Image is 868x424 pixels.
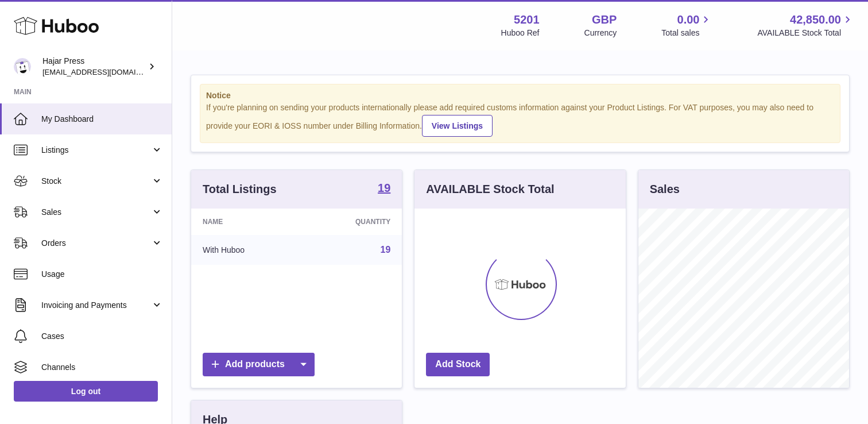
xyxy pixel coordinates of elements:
[41,362,163,373] span: Channels
[42,56,146,78] div: Hajar Press
[584,28,617,38] div: Currency
[42,67,169,76] span: [EMAIL_ADDRESS][DOMAIN_NAME]
[41,300,151,311] span: Invoicing and Payments
[426,182,554,197] h3: AVAILABLE Stock Total
[206,102,834,137] div: If you're planning on sending your products internationally please add required customs informati...
[191,235,303,265] td: With Huboo
[592,12,617,28] strong: GBP
[206,90,834,101] strong: Notice
[790,12,841,28] span: 42,850.00
[677,12,700,28] span: 0.00
[41,269,163,280] span: Usage
[757,28,854,38] span: AVAILABLE Stock Total
[661,12,712,38] a: 0.00 Total sales
[426,353,490,376] a: Add Stock
[14,58,31,75] img: editorial@hajarpress.com
[757,12,854,38] a: 42,850.00 AVAILABLE Stock Total
[203,182,277,197] h3: Total Listings
[191,209,303,235] th: Name
[381,245,391,255] a: 19
[203,353,315,376] a: Add products
[41,176,151,187] span: Stock
[378,182,390,196] a: 19
[41,114,163,125] span: My Dashboard
[41,238,151,249] span: Orders
[41,145,151,156] span: Listings
[514,12,540,28] strong: 5201
[650,182,680,197] h3: Sales
[422,115,493,137] a: View Listings
[41,331,163,342] span: Cases
[14,381,158,402] a: Log out
[41,207,151,218] span: Sales
[501,28,540,38] div: Huboo Ref
[661,28,712,38] span: Total sales
[303,209,402,235] th: Quantity
[378,182,390,194] strong: 19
